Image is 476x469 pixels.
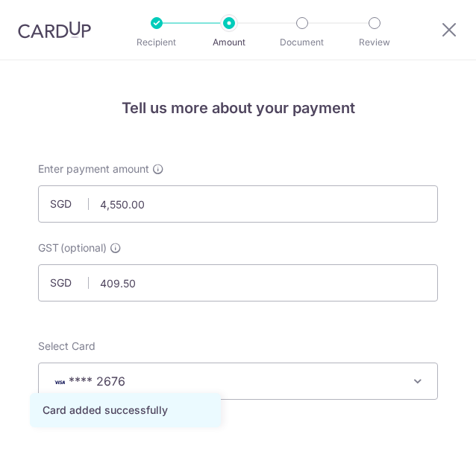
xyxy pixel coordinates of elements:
[38,240,59,255] span: GST
[127,35,187,50] p: Recipient
[38,162,149,176] span: Enter payment amount
[50,197,89,211] span: SGD
[38,185,438,223] input: 0.00
[43,403,208,418] div: Card added successfully
[60,240,107,255] span: (optional)
[38,264,438,301] input: 0.00
[345,35,404,50] p: Review
[38,96,438,120] h4: Tell us more about your payment
[272,35,332,50] p: Document
[38,339,95,352] span: translation missing: en.payables.payment_networks.credit_card.summary.labels.select_card
[18,21,91,39] img: CardUp
[199,35,259,50] p: Amount
[50,275,89,290] span: SGD
[51,377,69,387] img: VISA
[381,424,461,462] iframe: Opens a widget where you can find more information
